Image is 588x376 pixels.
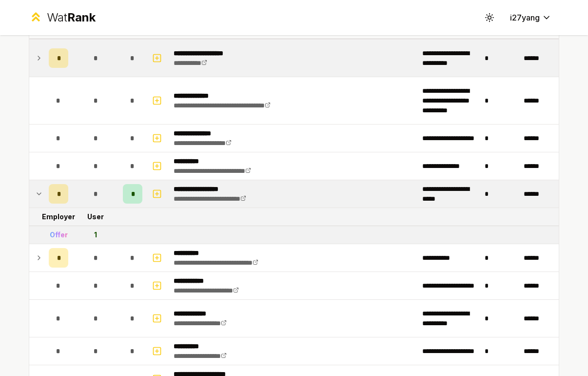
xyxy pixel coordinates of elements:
[67,10,96,24] span: Rank
[502,9,559,26] button: i27yang
[94,230,97,240] div: 1
[50,230,68,240] div: Offer
[29,10,96,25] a: WatRank
[72,208,119,226] td: User
[47,10,96,25] div: Wat
[45,208,72,226] td: Employer
[510,12,540,23] span: i27yang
